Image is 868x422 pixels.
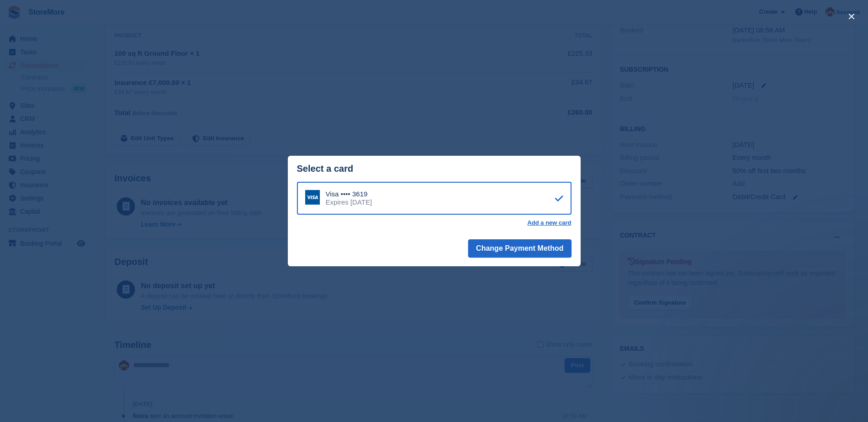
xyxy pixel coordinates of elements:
div: Select a card [297,164,571,174]
div: Expires [DATE] [326,198,372,206]
button: close [844,9,859,24]
img: Visa Logo [305,190,320,205]
div: Visa •••• 3619 [326,190,372,198]
a: Add a new card [527,219,571,227]
button: Change Payment Method [468,239,571,258]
